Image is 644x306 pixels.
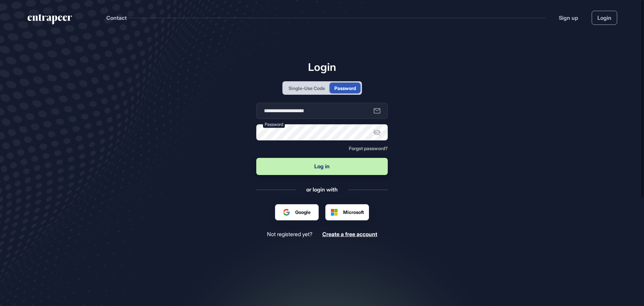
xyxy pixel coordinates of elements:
a: Create a free account [322,231,377,237]
div: Password [334,85,356,92]
span: Not registered yet? [267,231,312,237]
span: Microsoft [343,209,364,216]
label: Password [263,121,285,128]
div: or login with [306,186,338,193]
button: Log in [256,158,388,175]
button: Contact [106,13,127,22]
a: Sign up [559,14,578,22]
a: Forgot password? [349,146,388,151]
div: Single-Use Code [288,85,325,92]
a: Login [592,11,617,25]
h1: Login [256,60,388,73]
a: entrapeer-logo [27,14,73,27]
